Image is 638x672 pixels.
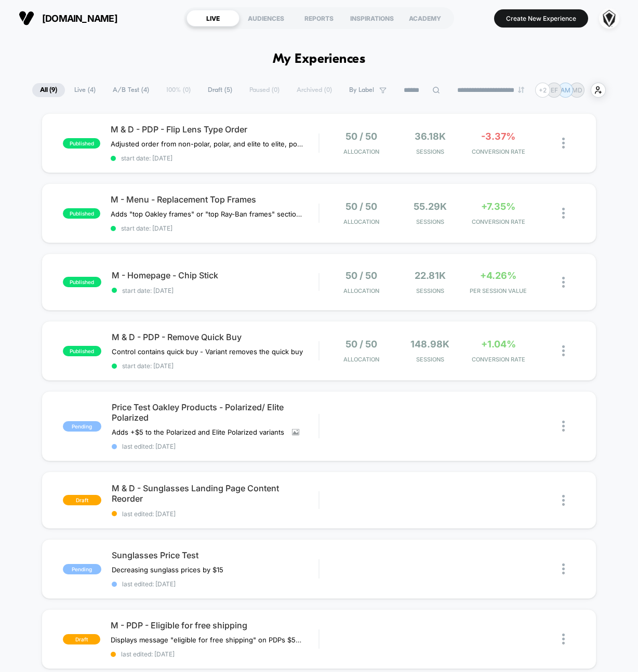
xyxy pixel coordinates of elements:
span: 22.81k [415,270,446,281]
span: Allocation [343,287,379,294]
span: Sessions [398,148,462,155]
span: Allocation [343,148,379,155]
span: start date: [DATE] [112,362,318,370]
span: -3.37% [481,131,515,142]
img: close [562,138,565,149]
img: close [562,208,565,219]
p: MD [572,86,582,94]
span: Price Test Oakley Products - Polarized/ Elite Polarized [112,402,318,423]
span: Sunglasses Price Test [112,550,318,560]
img: close [562,345,565,356]
span: draft [63,495,101,505]
span: M - Menu - Replacement Top Frames [111,194,318,205]
div: INSPIRATIONS [345,10,398,26]
button: [DOMAIN_NAME] [16,10,121,26]
span: Adds +$5 to the Polarized and Elite Polarized variants [112,428,284,436]
span: CONVERSION RATE [467,218,530,225]
span: 55.29k [414,201,447,212]
span: published [63,138,100,149]
span: M - Homepage - Chip Stick [112,270,318,280]
span: start date: [DATE] [112,287,318,294]
span: Pending [63,421,101,432]
span: 36.18k [415,131,446,142]
span: Sessions [398,218,462,225]
span: M - PDP - Eligible for free shipping [111,620,318,630]
span: 50 / 50 [345,270,377,281]
span: Sessions [398,287,462,294]
span: 50 / 50 [345,131,377,142]
span: 50 / 50 [345,201,377,212]
img: ppic [599,8,619,29]
span: +4.26% [480,270,516,281]
button: Create New Experience [494,9,588,28]
span: Control contains quick buy - Variant removes the quick buy [112,347,303,356]
span: Sessions [398,356,462,363]
span: Live ( 4 ) [67,83,103,97]
span: A/B Test ( 4 ) [105,83,157,97]
span: CONVERSION RATE [467,148,530,155]
div: ACADEMY [398,10,451,26]
span: last edited: [DATE] [111,650,318,658]
span: 50 / 50 [345,339,377,350]
div: REPORTS [293,10,345,26]
p: AM [561,86,570,94]
span: Allocation [343,218,379,225]
span: [DOMAIN_NAME] [42,13,117,24]
span: last edited: [DATE] [112,580,318,588]
span: M & D - PDP - Flip Lens Type Order [111,124,318,135]
img: Visually logo [19,10,34,26]
span: Draft ( 5 ) [200,83,240,97]
span: PER SESSION VALUE [467,287,530,294]
span: start date: [DATE] [111,154,318,162]
span: 148.98k [410,339,449,350]
span: last edited: [DATE] [112,442,318,450]
span: draft [63,634,100,644]
img: end [518,87,524,93]
span: M & D - PDP - Remove Quick Buy [112,332,318,342]
div: AUDIENCES [240,10,293,26]
span: By Label [349,86,374,94]
img: close [562,421,565,432]
img: close [562,634,565,644]
img: close [562,495,565,506]
button: ppic [596,8,622,29]
h1: My Experiences [273,52,366,67]
span: Displays message "eligible for free shipping" on PDPs $50+, [GEOGRAPHIC_DATA] only. [111,636,303,644]
img: close [562,563,565,574]
span: CONVERSION RATE [467,356,530,363]
span: All ( 9 ) [32,83,65,97]
span: Adjusted order from non-polar, polar, and elite to elite, polar, and non-polar in variant [111,140,303,148]
span: Allocation [343,356,379,363]
p: EF [551,86,558,94]
span: published [63,208,100,219]
img: close [562,277,565,288]
span: Decreasing sunglass prices by $15 [112,566,223,574]
div: + 2 [535,83,550,98]
span: last edited: [DATE] [112,510,318,518]
span: published [63,277,101,287]
span: Pending [63,564,101,574]
div: LIVE [187,10,240,26]
span: +7.35% [481,201,515,212]
span: +1.04% [481,339,516,350]
span: published [63,346,101,356]
span: M & D - Sunglasses Landing Page Content Reorder [112,483,318,504]
span: Adds "top Oakley frames" or "top Ray-Ban frames" section to replacement lenses for Oakley and Ray... [111,210,303,218]
span: start date: [DATE] [111,224,318,232]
